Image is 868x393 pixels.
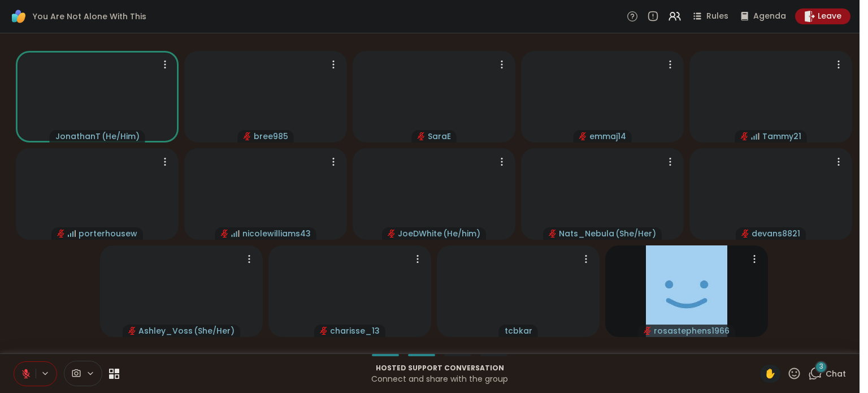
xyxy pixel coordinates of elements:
span: porterhousew [79,228,137,239]
span: ( He/Him ) [102,131,140,142]
span: Leave [818,11,841,22]
span: Ashley_Voss [138,325,193,336]
span: ( He/him ) [443,228,480,239]
span: Agenda [753,11,786,22]
span: audio-muted [644,327,652,335]
span: You Are Not Alone With This [33,11,146,22]
span: JonathanT [55,131,101,142]
img: ShareWell Logomark [9,7,28,26]
span: audio-muted [320,327,328,335]
span: audio-muted [741,230,749,237]
span: 3 [819,362,823,372]
span: rosastephens1966 [654,325,730,336]
span: devans8821 [752,228,800,239]
span: audio-muted [549,230,557,237]
span: audio-muted [388,230,396,237]
span: emmaj14 [589,131,626,142]
span: Nats_Nebula [559,228,614,239]
span: audio-muted [244,132,251,140]
p: Hosted support conversation [126,363,753,373]
span: Tammy21 [762,131,801,142]
span: bree985 [254,131,288,142]
span: ✋ [765,367,776,381]
span: charisse_13 [330,325,380,336]
p: Connect and share with the group [126,373,753,385]
span: nicolewilliams43 [242,228,311,239]
span: Rules [706,11,728,22]
span: JoeDWhite [398,228,442,239]
span: Chat [826,368,846,379]
span: tcbkar [505,325,532,336]
span: audio-muted [418,132,426,140]
span: audio-muted [741,132,749,140]
span: audio-muted [128,327,136,335]
span: audio-muted [57,230,65,237]
img: rosastephens1966 [646,245,727,337]
span: audio-muted [221,230,229,237]
span: ( She/Her ) [194,325,235,336]
span: audio-muted [579,132,587,140]
span: ( She/Her ) [615,228,656,239]
span: SaraE [428,131,451,142]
